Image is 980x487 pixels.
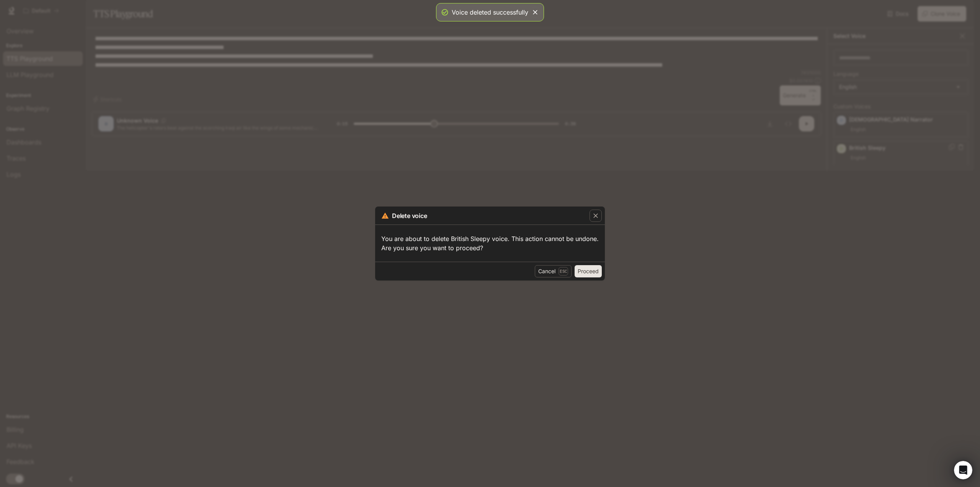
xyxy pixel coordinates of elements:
[535,265,572,277] button: CancelEsc
[452,8,528,17] div: Voice deleted successfully
[381,228,599,259] pre: You are about to delete British Sleepy voice. This action cannot be undone. Are you sure you want...
[392,211,427,220] p: Delete voice
[954,461,972,479] iframe: Intercom live chat
[575,265,602,277] button: Proceed
[559,267,568,275] p: Esc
